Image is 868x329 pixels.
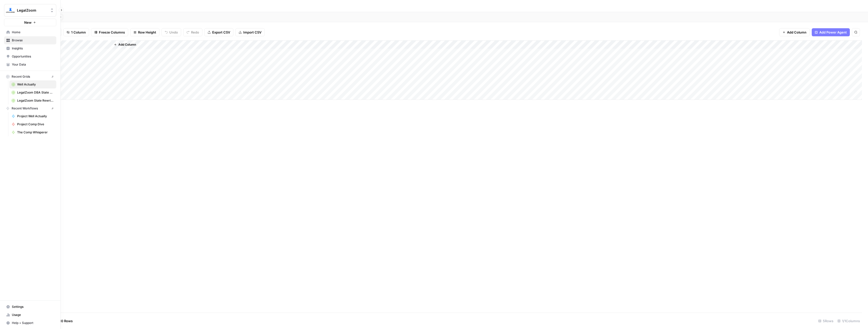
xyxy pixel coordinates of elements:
a: Opportunities [4,52,56,61]
button: New [4,19,56,26]
a: Home [4,28,56,36]
span: Add Power Agent [819,30,847,35]
span: Add Column [118,42,136,47]
a: Usage [4,311,56,319]
span: Export CSV [212,30,230,35]
span: Undo [169,30,178,35]
a: Your Data [4,61,56,69]
button: Export CSV [204,28,233,36]
span: Row Height [138,30,156,35]
a: Project Comp Dive [9,120,56,128]
span: Usage [12,313,54,317]
button: Recent Workflows [4,105,56,112]
button: Add Column [112,41,138,48]
button: Freeze Columns [91,28,128,36]
button: Import CSV [235,28,265,36]
span: LegalZoom State Rewrites INC [17,98,54,103]
span: LegalZoom DBA State Articles [17,90,54,95]
a: Insights [4,44,56,52]
span: Home [12,30,54,35]
span: Settings [12,305,54,309]
span: Recent Grids [12,74,30,79]
a: LegalZoom DBA State Articles [9,88,56,97]
span: Browse [12,38,54,43]
span: 1 Column [71,30,86,35]
span: Your Data [12,62,54,67]
button: Recent Grids [4,73,56,80]
a: LegalZoom State Rewrites INC [9,97,56,105]
button: Add Power Agent [812,28,850,36]
button: Redo [183,28,202,36]
div: 1/1 Columns [835,317,862,325]
span: Redo [191,30,199,35]
button: Workspace: LegalZoom [4,4,56,17]
a: The Comp Whisperer [9,128,56,136]
span: LegalZoom [17,8,47,13]
button: Row Height [130,28,159,36]
div: 5 Rows [816,317,835,325]
span: Recent Workflows [12,106,38,111]
span: Add Column [787,30,806,35]
span: Import CSV [243,30,261,35]
span: The Comp Whisperer [17,130,54,135]
span: Well Actually [17,82,54,87]
button: Add Column [779,28,810,36]
a: Browse [4,36,56,44]
img: LegalZoom Logo [6,6,15,15]
a: Well Actually [9,80,56,88]
button: 1 Column [63,28,89,36]
span: Insights [12,46,54,51]
span: Freeze Columns [99,30,125,35]
button: Help + Support [4,319,56,327]
span: Project Comp Dive [17,122,54,127]
a: Settings [4,303,56,311]
span: Project Well Actually [17,114,54,118]
span: New [24,20,32,25]
span: Help + Support [12,321,54,325]
span: Add 10 Rows [52,318,73,323]
span: Opportunities [12,54,54,59]
a: Project Well Actually [9,112,56,120]
button: Undo [161,28,181,36]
